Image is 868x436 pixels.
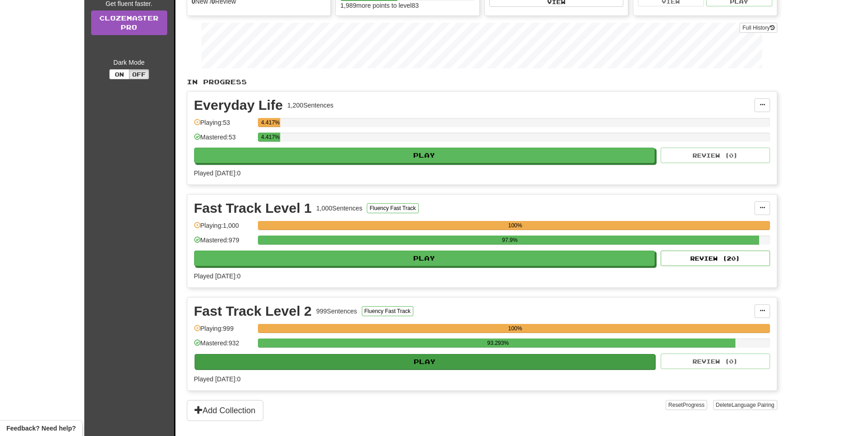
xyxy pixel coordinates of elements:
[187,77,777,87] p: In Progress
[194,133,253,148] div: Mastered: 53
[362,306,413,316] button: Fluency Fast Track
[194,324,253,339] div: Playing: 999
[194,201,312,215] div: Fast Track Level 1
[194,375,241,383] span: Played [DATE]: 0
[194,118,253,133] div: Playing: 53
[109,69,129,79] button: On
[661,148,770,163] button: Review (0)
[194,169,241,177] span: Played [DATE]: 0
[261,236,759,245] div: 97.9%
[661,251,770,266] button: Review (20)
[731,402,774,408] span: Language Pairing
[316,307,357,316] div: 999 Sentences
[194,251,655,266] button: Play
[194,304,312,318] div: Fast Track Level 2
[194,148,655,163] button: Play
[261,324,770,333] div: 100%
[194,221,253,236] div: Playing: 1,000
[194,98,283,112] div: Everyday Life
[316,204,362,213] div: 1,000 Sentences
[91,10,167,35] a: ClozemasterPro
[261,118,280,127] div: 4.417%
[261,221,770,230] div: 100%
[288,101,334,110] div: 1,200 Sentences
[661,354,770,369] button: Review (0)
[91,58,167,67] div: Dark Mode
[194,339,253,354] div: Mastered: 932
[713,400,777,410] button: DeleteLanguage Pairing
[261,133,280,142] div: 4.417%
[129,69,149,79] button: Off
[340,1,475,10] div: 1,989 more points to level 83
[195,354,656,369] button: Play
[666,400,707,410] button: ResetProgress
[194,236,253,251] div: Mastered: 979
[261,339,735,348] div: 93.293%
[194,272,241,280] span: Played [DATE]: 0
[683,402,704,408] span: Progress
[740,23,777,33] button: Full History
[6,424,76,433] span: Open feedback widget
[367,203,418,213] button: Fluency Fast Track
[187,400,263,421] button: Add Collection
